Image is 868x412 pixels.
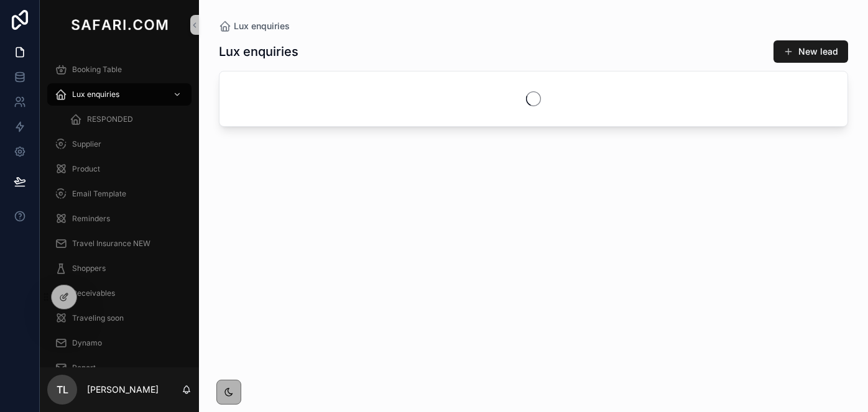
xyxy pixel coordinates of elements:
span: Product [72,164,100,174]
a: Dynamo [47,332,192,354]
div: scrollable content [40,50,199,367]
a: Supplier [47,133,192,155]
a: Shoppers [47,257,192,280]
span: Dynamo [72,338,102,348]
h1: Lux enquiries [219,43,298,60]
span: Receivables [72,288,115,298]
p: [PERSON_NAME] [87,383,159,396]
span: Traveling soon [72,313,124,323]
button: New lead [773,40,848,63]
span: Shoppers [72,263,106,273]
span: Reminders [72,214,110,224]
img: App logo [68,15,170,35]
a: Product [47,158,192,180]
span: RESPONDED [87,114,133,124]
a: RESPONDED [62,108,192,130]
span: Booking Table [72,65,122,75]
a: Lux enquiries [219,20,290,32]
span: TL [57,382,68,397]
span: Lux enquiries [234,20,290,32]
span: Lux enquiries [72,89,119,99]
span: Supplier [72,139,101,149]
span: Email Template [72,189,126,199]
span: Report [72,363,96,373]
a: Report [47,357,192,379]
a: Travel Insurance NEW [47,232,192,255]
a: Booking Table [47,58,192,81]
a: Receivables [47,282,192,304]
span: Travel Insurance NEW [72,239,150,249]
a: Reminders [47,208,192,230]
a: Traveling soon [47,307,192,329]
a: Email Template [47,183,192,205]
a: Lux enquiries [47,83,192,106]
